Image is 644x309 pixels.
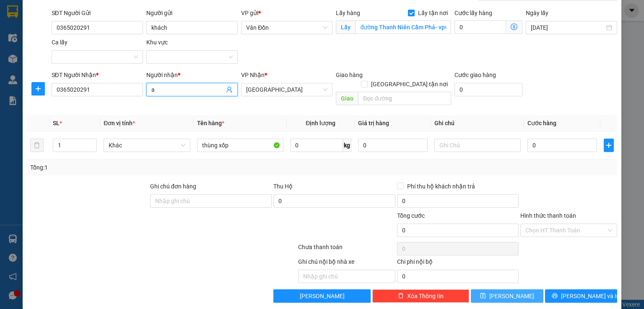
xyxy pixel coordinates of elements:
[30,163,249,172] div: Tổng: 1
[32,85,44,92] span: plus
[246,83,327,96] span: Hà Nội
[415,8,451,18] span: Lấy tận nơi
[104,120,135,126] span: Đơn vị tính
[489,291,534,301] span: [PERSON_NAME]
[434,139,521,152] input: Ghi Chú
[336,72,363,78] span: Giao hàng
[355,21,451,34] input: Lấy tận nơi
[604,139,614,152] button: plus
[150,183,196,190] label: Ghi chú đơn hàng
[336,92,358,105] span: Giao
[431,115,524,131] th: Ghi chú
[300,291,345,301] span: [PERSON_NAME]
[368,80,451,89] span: [GEOGRAPHIC_DATA] tận nơi
[52,70,143,80] div: SĐT Người Nhận
[454,10,492,16] label: Cước lấy hàng
[511,23,517,30] span: dollar-circle
[372,289,469,303] button: deleteXóa Thông tin
[197,120,224,126] span: Tên hàng
[241,72,265,78] span: VP Nhận
[197,139,283,152] input: VD: Bàn, Ghế
[241,8,332,18] div: VP gửi
[146,38,238,47] div: Khu vực
[531,23,605,32] input: Ngày lấy
[336,10,360,16] span: Lấy hàng
[30,139,44,152] button: delete
[398,293,404,299] span: delete
[397,257,519,270] div: Chi phí nội bộ
[358,92,451,105] input: Dọc đường
[454,21,506,34] input: Cước lấy hàng
[146,70,238,80] div: Người nhận
[404,182,478,191] span: Phí thu hộ khách nhận trả
[454,72,496,78] label: Cước giao hàng
[397,212,425,219] span: Tổng cước
[146,8,238,18] div: Người gửi
[545,289,618,303] button: printer[PERSON_NAME] và In
[526,10,548,16] label: Ngày lấy
[527,120,556,126] span: Cước hàng
[52,39,68,46] label: Ca lấy
[226,86,233,93] span: user-add
[343,139,351,152] span: kg
[52,8,143,18] div: SĐT Người Gửi
[31,82,45,95] button: plus
[53,120,60,126] span: SL
[298,257,395,270] div: Ghi chú nội bộ nhà xe
[150,194,272,208] input: Ghi chú đơn hàng
[298,270,395,283] input: Nhập ghi chú
[604,142,613,149] span: plus
[109,139,185,152] span: Khác
[336,21,355,34] span: Lấy
[246,21,327,34] span: Vân Đồn
[273,183,293,190] span: Thu Hộ
[471,289,543,303] button: save[PERSON_NAME]
[358,120,389,126] span: Giá trị hàng
[273,289,370,303] button: [PERSON_NAME]
[297,242,396,257] div: Chưa thanh toán
[306,120,335,126] span: Định lượng
[480,293,486,299] span: save
[552,293,558,299] span: printer
[358,139,428,152] input: 0
[454,83,522,96] input: Cước giao hàng
[561,291,620,301] span: [PERSON_NAME] và In
[407,291,444,301] span: Xóa Thông tin
[520,212,576,219] label: Hình thức thanh toán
